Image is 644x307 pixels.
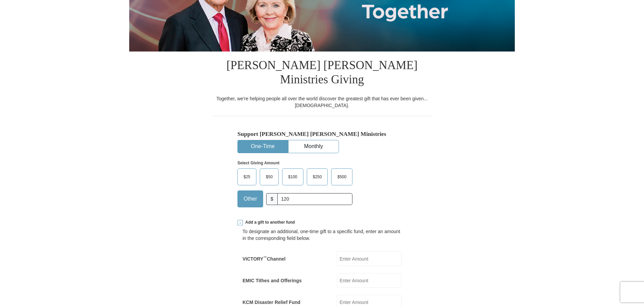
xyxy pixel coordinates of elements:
span: $ [266,193,278,205]
div: Together, we're helping people all over the world discover the greatest gift that has ever been g... [212,95,432,109]
span: Other [240,194,260,204]
button: One-Time [238,140,288,153]
input: Enter Amount [337,251,401,266]
input: Other Amount [277,193,352,205]
label: KCM Disaster Relief Fund [243,299,300,306]
span: Add a gift to another fund [243,220,295,225]
h1: [PERSON_NAME] [PERSON_NAME] Ministries Giving [212,52,432,95]
label: VICTORY Channel [243,255,285,262]
span: $50 [262,172,276,182]
span: $25 [240,172,254,182]
input: Enter Amount [337,273,401,288]
sup: ™ [263,255,267,260]
button: Monthly [289,140,339,153]
span: $500 [334,172,350,182]
strong: Select Giving Amount [237,161,279,165]
div: To designate an additional, one-time gift to a specific fund, enter an amount in the correspondin... [243,228,401,242]
span: $100 [285,172,301,182]
span: $250 [309,172,325,182]
label: EMIC Tithes and Offerings [243,277,302,284]
h5: Support [PERSON_NAME] [PERSON_NAME] Ministries [237,130,407,138]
